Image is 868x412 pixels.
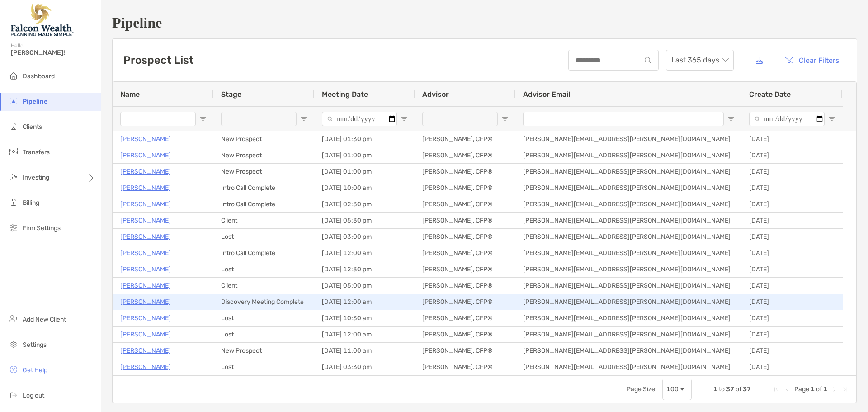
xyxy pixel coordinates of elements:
[516,343,742,359] div: [PERSON_NAME][EMAIL_ADDRESS][PERSON_NAME][DOMAIN_NAME]
[742,245,843,261] div: [DATE]
[415,180,516,196] div: [PERSON_NAME], CFP®
[415,294,516,310] div: [PERSON_NAME], CFP®
[23,341,47,349] span: Settings
[120,133,171,145] a: [PERSON_NAME]
[214,278,315,294] div: Client
[120,361,171,373] p: [PERSON_NAME]
[221,90,241,99] span: Stage
[214,327,315,342] div: Lost
[315,261,415,277] div: [DATE] 12:30 pm
[120,313,171,324] a: [PERSON_NAME]
[23,98,47,105] span: Pipeline
[831,386,838,393] div: Next Page
[627,385,657,393] div: Page Size:
[120,264,171,275] a: [PERSON_NAME]
[516,180,742,196] div: [PERSON_NAME][EMAIL_ADDRESS][PERSON_NAME][DOMAIN_NAME]
[501,115,509,123] button: Open Filter Menu
[322,90,368,99] span: Meeting Date
[315,164,415,180] div: [DATE] 01:00 pm
[811,385,815,393] span: 1
[315,245,415,261] div: [DATE] 12:00 am
[742,213,843,228] div: [DATE]
[23,224,61,232] span: Firm Settings
[120,112,196,126] input: Name Filter Input
[415,359,516,375] div: [PERSON_NAME], CFP®
[516,278,742,294] div: [PERSON_NAME][EMAIL_ADDRESS][PERSON_NAME][DOMAIN_NAME]
[415,213,516,228] div: [PERSON_NAME], CFP®
[415,131,516,147] div: [PERSON_NAME], CFP®
[415,261,516,277] div: [PERSON_NAME], CFP®
[816,385,822,393] span: of
[8,364,19,375] img: get-help icon
[671,50,728,70] span: Last 365 days
[120,150,171,161] a: [PERSON_NAME]
[666,385,679,393] div: 100
[23,123,42,131] span: Clients
[415,310,516,326] div: [PERSON_NAME], CFP®
[415,147,516,163] div: [PERSON_NAME], CFP®
[401,115,408,123] button: Open Filter Menu
[214,294,315,310] div: Discovery Meeting Complete
[11,49,95,57] span: [PERSON_NAME]!
[726,385,734,393] span: 37
[315,229,415,245] div: [DATE] 03:00 pm
[315,343,415,359] div: [DATE] 11:00 am
[120,166,171,177] a: [PERSON_NAME]
[516,261,742,277] div: [PERSON_NAME][EMAIL_ADDRESS][PERSON_NAME][DOMAIN_NAME]
[315,294,415,310] div: [DATE] 12:00 am
[415,196,516,212] div: [PERSON_NAME], CFP®
[823,385,827,393] span: 1
[8,146,19,157] img: transfers icon
[742,131,843,147] div: [DATE]
[8,389,19,400] img: logout icon
[214,343,315,359] div: New Prospect
[123,54,193,66] h3: Prospect List
[315,131,415,147] div: [DATE] 01:30 pm
[120,247,171,259] a: [PERSON_NAME]
[214,213,315,228] div: Client
[23,148,50,156] span: Transfers
[773,386,780,393] div: First Page
[783,386,791,393] div: Previous Page
[120,329,171,340] a: [PERSON_NAME]
[662,379,692,400] div: Page Size
[742,359,843,375] div: [DATE]
[300,115,307,123] button: Open Filter Menu
[120,182,171,194] a: [PERSON_NAME]
[120,231,171,242] a: [PERSON_NAME]
[23,72,55,80] span: Dashboard
[742,164,843,180] div: [DATE]
[516,327,742,342] div: [PERSON_NAME][EMAIL_ADDRESS][PERSON_NAME][DOMAIN_NAME]
[11,4,74,36] img: Falcon Wealth Planning Logo
[742,278,843,294] div: [DATE]
[742,147,843,163] div: [DATE]
[8,313,19,324] img: add_new_client icon
[742,343,843,359] div: [DATE]
[214,245,315,261] div: Intro Call Complete
[516,229,742,245] div: [PERSON_NAME][EMAIL_ADDRESS][PERSON_NAME][DOMAIN_NAME]
[422,90,449,99] span: Advisor
[516,294,742,310] div: [PERSON_NAME][EMAIL_ADDRESS][PERSON_NAME][DOMAIN_NAME]
[23,174,49,181] span: Investing
[120,90,140,99] span: Name
[214,359,315,375] div: Lost
[743,385,751,393] span: 37
[120,345,171,356] a: [PERSON_NAME]
[315,278,415,294] div: [DATE] 05:00 pm
[322,112,397,126] input: Meeting Date Filter Input
[415,278,516,294] div: [PERSON_NAME], CFP®
[120,280,171,291] a: [PERSON_NAME]
[120,215,171,226] a: [PERSON_NAME]
[645,57,651,64] img: input icon
[742,180,843,196] div: [DATE]
[214,180,315,196] div: Intro Call Complete
[315,310,415,326] div: [DATE] 10:30 am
